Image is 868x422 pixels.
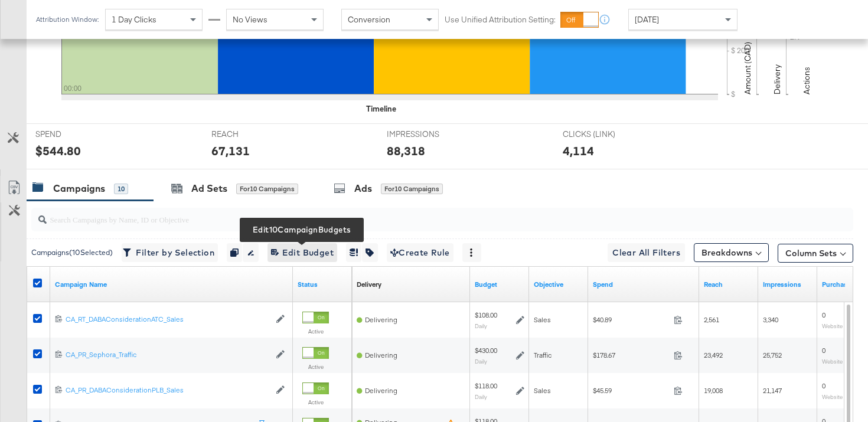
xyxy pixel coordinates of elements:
div: CA_PR_Sephora_Traffic [66,350,270,359]
span: Create Rule [390,246,450,260]
sub: Daily [475,322,487,329]
a: The number of people your ad was served to. [704,280,753,289]
a: Shows the current state of your Ad Campaign. [298,280,347,289]
div: Ads [354,182,372,195]
label: Active [302,328,329,335]
span: $40.89 [593,315,669,324]
span: Sales [534,315,551,324]
text: Amount (CAD) [742,42,753,94]
button: Breakdowns [694,243,769,262]
span: CLICKS (LINK) [563,129,651,140]
span: 1 Day Clicks [112,14,156,25]
span: 0 [822,310,825,319]
span: SPEND [35,129,124,140]
a: CA_RT_DABAConsiderationATC_Sales [66,315,270,325]
button: Column Sets [778,244,853,263]
span: 23,492 [704,351,723,359]
div: for 10 Campaigns [381,184,443,194]
div: $430.00 [475,346,497,355]
span: Conversion [348,14,390,25]
div: 4,114 [563,142,594,159]
sub: Daily [475,358,487,365]
button: Edit10CampaignBudgetsEdit Budget [267,243,337,262]
a: Your campaign name. [55,280,288,289]
span: 25,752 [763,351,782,359]
a: Reflects the ability of your Ad Campaign to achieve delivery based on ad states, schedule and bud... [357,280,381,289]
a: The total amount spent to date. [593,280,694,289]
div: CA_RT_DABAConsiderationATC_Sales [66,315,270,324]
span: REACH [211,129,300,140]
div: Delivery [357,280,381,289]
span: Traffic [534,351,552,359]
div: $118.00 [475,381,497,391]
span: Edit Budget [271,246,334,260]
span: 2,561 [704,315,719,324]
div: Attribution Window: [35,15,99,24]
span: No Views [233,14,267,25]
div: 67,131 [211,142,250,159]
sub: Daily [475,393,487,400]
label: Active [302,398,329,406]
span: $178.67 [593,351,669,359]
label: Active [302,363,329,371]
div: $108.00 [475,310,497,320]
span: 3,340 [763,315,778,324]
label: Use Unified Attribution Setting: [445,14,556,25]
span: IMPRESSIONS [387,129,475,140]
div: 88,318 [387,142,425,159]
span: 21,147 [763,386,782,395]
a: CA_PR_Sephora_Traffic [66,350,270,360]
span: 19,008 [704,386,723,395]
span: Sales [534,386,551,395]
span: $45.59 [593,386,669,395]
input: Search Campaigns by Name, ID or Objective [47,203,780,226]
button: Create Rule [387,243,453,262]
a: CA_PR_DABAConsiderationPLB_Sales [66,385,270,395]
span: Filter by Selection [125,246,214,260]
text: Actions [801,67,812,94]
a: The number of times your ad was served. On mobile apps an ad is counted as served the first time ... [763,280,812,289]
div: for 10 Campaigns [236,184,298,194]
span: 0 [822,381,825,390]
span: Clear All Filters [612,246,680,260]
span: Delivering [365,386,397,395]
button: Filter by Selection [122,243,218,262]
div: 10 [114,184,128,194]
span: Delivering [365,315,397,324]
div: $544.80 [35,142,81,159]
span: [DATE] [635,14,659,25]
a: The maximum amount you're willing to spend on your ads, on average each day or over the lifetime ... [475,280,524,289]
span: Delivering [365,351,397,359]
button: Clear All Filters [608,243,685,262]
span: 0 [822,346,825,355]
div: Campaigns ( 10 Selected) [31,247,113,258]
text: Delivery [772,64,782,94]
a: Your campaign's objective. [534,280,583,289]
div: Campaigns [53,182,105,195]
div: Ad Sets [191,182,227,195]
div: Timeline [366,103,396,115]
